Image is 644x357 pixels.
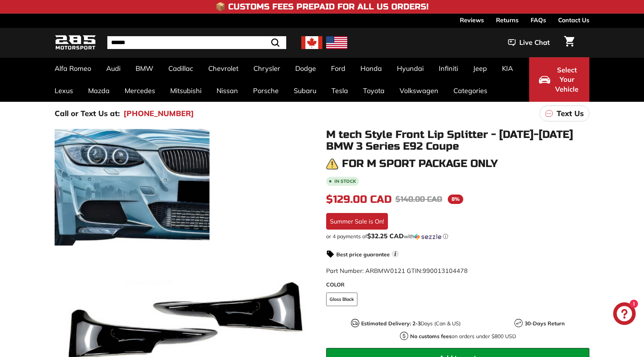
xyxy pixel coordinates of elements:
[611,302,638,327] inbox-online-store-chat: Shopify online store chat
[557,108,584,119] p: Text Us
[554,65,580,94] span: Select Your Vehicle
[465,57,494,80] a: Jeep
[494,57,520,80] a: KIA
[392,250,399,257] span: i
[324,57,353,80] a: Ford
[215,2,429,11] h4: 📦 Customs Fees Prepaid for All US Orders!
[525,320,565,327] strong: 30-Days Return
[326,193,392,206] span: $129.00 CAD
[395,195,442,204] span: $140.00 CAD
[361,320,421,327] strong: Estimated Delivery: 2-3
[326,233,589,240] div: or 4 payments of with
[410,333,452,340] strong: No customs fees
[334,179,356,184] b: In stock
[326,281,589,289] label: COLOR
[410,332,516,340] p: on orders under $800 USD
[209,80,246,102] a: Nissan
[201,57,246,80] a: Chevrolet
[81,80,117,102] a: Mazda
[540,106,589,121] a: Text Us
[326,129,589,152] h1: M tech Style Front Lip Splitter - [DATE]-[DATE] BMW 3 Series E92 Coupe
[47,57,99,80] a: Alfa Romeo
[55,34,96,52] img: Logo_285_Motorsport_areodynamics_components
[356,80,392,102] a: Toyota
[560,30,579,55] a: Cart
[519,38,550,47] span: Live Chat
[361,320,461,328] p: Days (Can & US)
[286,80,324,102] a: Subaru
[107,36,286,49] input: Search
[336,251,390,258] strong: Best price guarantee
[326,233,589,240] div: or 4 payments of$32.25 CADwithSezzle Click to learn more about Sezzle
[431,57,465,80] a: Infiniti
[246,80,286,102] a: Porsche
[446,80,495,102] a: Categories
[414,233,441,240] img: Sezzle
[117,80,163,102] a: Mercedes
[496,14,519,26] a: Returns
[128,57,161,80] a: BMW
[324,80,356,102] a: Tesla
[498,33,560,52] button: Live Chat
[163,80,209,102] a: Mitsubishi
[161,57,201,80] a: Cadillac
[392,80,446,102] a: Volkswagen
[558,14,589,26] a: Contact Us
[246,57,288,80] a: Chrysler
[124,108,194,119] a: [PHONE_NUMBER]
[423,267,468,274] span: 990013104478
[326,267,468,274] span: Part Number: ARBMW0121 GTIN:
[326,213,388,230] div: Summer Sale is On!
[529,57,589,102] button: Select Your Vehicle
[531,14,546,26] a: FAQs
[448,195,463,204] span: 8%
[99,57,128,80] a: Audi
[47,80,81,102] a: Lexus
[389,57,431,80] a: Hyundai
[342,158,498,170] h3: For M Sport Package only
[326,158,338,170] img: warning.png
[353,57,389,80] a: Honda
[460,14,484,26] a: Reviews
[367,232,404,240] span: $32.25 CAD
[288,57,324,80] a: Dodge
[55,108,120,119] p: Call or Text Us at:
